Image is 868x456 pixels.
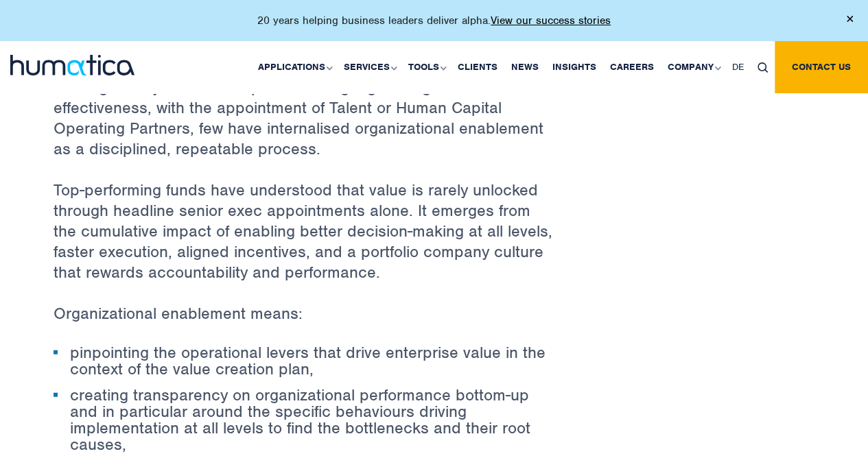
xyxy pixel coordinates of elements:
[54,303,554,344] p: Organizational enablement means:
[108,90,202,101] a: Data Protection Policy
[451,41,504,93] a: Clients
[725,41,751,93] a: DE
[230,3,454,30] input: Last name*
[54,387,554,453] li: creating transparency on organizational performance bottom-up and in particular around the specif...
[17,90,423,113] p: I agree to Humatica's and that Humatica may use my data to contact e via email.
[546,41,603,93] a: Insights
[230,45,454,73] input: Email*
[257,14,611,27] p: 20 years helping business leaders deliver alpha.
[401,41,451,93] a: Tools
[732,61,744,73] span: DE
[54,344,554,377] li: pinpointing the operational levers that drive enterprise value in the context of the value creati...
[603,41,661,93] a: Careers
[661,41,725,93] a: Company
[3,91,12,100] input: I agree to Humatica'sData Protection Policyand that Humatica may use my data to contact e via ema...
[491,14,611,27] a: View our success stories
[54,180,554,303] p: Top-performing funds have understood that value is rarely unlocked through headline senior exec a...
[54,77,554,180] p: Although many funds now speak the language of organizational effectiveness, with the appointment ...
[251,41,337,93] a: Applications
[337,41,401,93] a: Services
[758,62,768,73] img: search_icon
[10,55,134,75] img: logo
[504,41,546,93] a: News
[775,41,868,93] a: Contact us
